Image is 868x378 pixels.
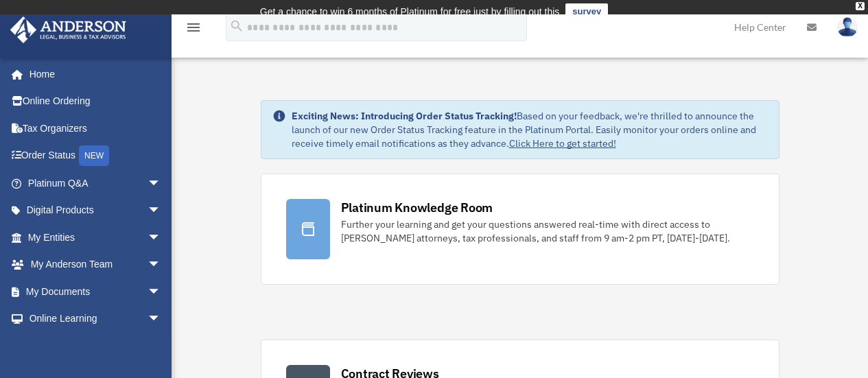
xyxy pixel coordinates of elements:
[10,251,182,279] a: My Anderson Teamarrow_drop_down
[148,197,175,225] span: arrow_drop_down
[856,2,865,10] div: close
[261,174,779,285] a: Platinum Knowledge Room Further your learning and get your questions answered real-time with dire...
[10,197,182,224] a: Digital Productsarrow_drop_down
[185,24,202,36] a: menu
[10,88,182,115] a: Online Ordering
[260,3,560,20] div: Get a chance to win 6 months of Platinum for free just by filling out this
[185,19,202,36] i: menu
[10,169,182,197] a: Platinum Q&Aarrow_drop_down
[229,19,244,34] i: search
[10,60,175,88] a: Home
[148,169,175,198] span: arrow_drop_down
[509,137,616,150] a: Click Here to get started!
[6,16,130,43] img: Anderson Advisors Platinum Portal
[837,17,858,37] img: User Pic
[79,145,109,166] div: NEW
[341,199,493,216] div: Platinum Knowledge Room
[10,224,182,251] a: My Entitiesarrow_drop_down
[565,3,608,20] a: survey
[10,115,182,142] a: Tax Organizers
[10,278,182,305] a: My Documentsarrow_drop_down
[10,305,182,333] a: Online Learningarrow_drop_down
[10,142,182,170] a: Order StatusNEW
[341,217,754,245] div: Further your learning and get your questions answered real-time with direct access to [PERSON_NAM...
[148,278,175,306] span: arrow_drop_down
[292,109,768,150] div: Based on your feedback, we're thrilled to announce the launch of our new Order Status Tracking fe...
[148,224,175,252] span: arrow_drop_down
[292,110,517,122] strong: Exciting News: Introducing Order Status Tracking!
[148,305,175,333] span: arrow_drop_down
[148,251,175,279] span: arrow_drop_down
